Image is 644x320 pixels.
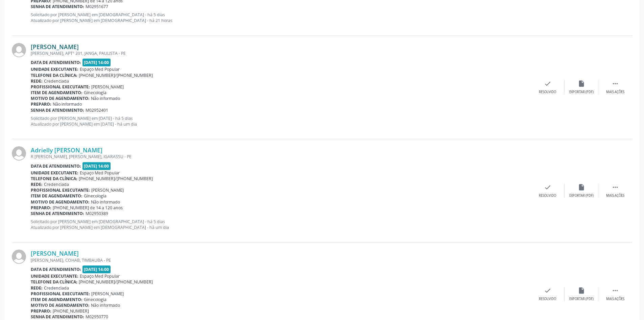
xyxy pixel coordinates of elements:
span: Espaço Med Popular [80,66,120,72]
span: Não informado [53,101,82,107]
span: Espaço Med Popular [80,170,120,176]
i: insert_drive_file [578,184,585,191]
p: Solicitado por [PERSON_NAME] em [DEMOGRAPHIC_DATA] - há 5 dias Atualizado por [PERSON_NAME] em [D... [31,12,531,23]
span: Ginecologia [84,297,106,302]
i:  [612,184,619,191]
b: Unidade executante: [31,170,78,176]
div: Mais ações [606,90,624,94]
div: Resolvido [539,193,556,198]
b: Telefone da clínica: [31,176,77,182]
p: Solicitado por [PERSON_NAME] em [DATE] - há 5 dias Atualizado por [PERSON_NAME] em [DATE] - há um... [31,115,531,127]
div: Exportar (PDF) [569,297,594,301]
span: Credenciada [44,182,69,187]
p: Solicitado por [PERSON_NAME] em [DEMOGRAPHIC_DATA] - há 5 dias Atualizado por [PERSON_NAME] em [D... [31,219,531,230]
b: Data de atendimento: [31,60,81,65]
div: Resolvido [539,90,556,94]
a: [PERSON_NAME] [31,43,79,50]
div: R [PERSON_NAME], [PERSON_NAME], IGARASSU - PE [31,154,531,159]
i:  [612,80,619,87]
div: Resolvido [539,297,556,301]
b: Motivo de agendamento: [31,302,90,308]
b: Item de agendamento: [31,193,82,199]
i: insert_drive_file [578,80,585,87]
div: Mais ações [606,193,624,198]
b: Senha de atendimento: [31,211,84,216]
b: Senha de atendimento: [31,314,84,320]
b: Unidade executante: [31,66,78,72]
span: Espaço Med Popular [80,273,120,279]
i: check [544,80,551,87]
span: Credenciada [44,78,69,84]
b: Motivo de agendamento: [31,199,90,205]
span: [PHONE_NUMBER] de 14 a 120 anos [53,205,123,211]
span: [PERSON_NAME] [91,187,124,193]
i:  [612,287,619,294]
a: [PERSON_NAME] [31,250,79,257]
span: M02952401 [86,107,108,113]
b: Profissional executante: [31,187,90,193]
span: Não informado [91,199,120,205]
i: check [544,287,551,294]
b: Profissional executante: [31,291,90,297]
img: img [12,43,26,57]
b: Rede: [31,285,43,291]
b: Item de agendamento: [31,90,82,95]
span: M02950770 [86,314,108,320]
span: [PERSON_NAME] [91,84,124,90]
span: [PHONE_NUMBER]/[PHONE_NUMBER] [79,176,153,182]
b: Unidade executante: [31,273,78,279]
img: img [12,146,26,161]
b: Motivo de agendamento: [31,95,90,101]
b: Telefone da clínica: [31,279,77,285]
span: [PHONE_NUMBER] [53,308,89,314]
span: [DATE] 14:00 [82,59,111,66]
i: check [544,184,551,191]
b: Item de agendamento: [31,297,82,302]
span: [PHONE_NUMBER]/[PHONE_NUMBER] [79,72,153,78]
b: Preparo: [31,205,51,211]
b: Profissional executante: [31,84,90,90]
span: M02950389 [86,211,108,216]
span: [DATE] 14:00 [82,265,111,273]
b: Rede: [31,182,43,187]
span: M02951677 [86,4,108,9]
span: Não informado [91,302,120,308]
a: Adrielly [PERSON_NAME] [31,146,102,154]
div: Exportar (PDF) [569,90,594,94]
b: Senha de atendimento: [31,107,84,113]
b: Preparo: [31,101,51,107]
b: Rede: [31,78,43,84]
img: img [12,250,26,264]
span: Ginecologia [84,193,106,199]
span: Credenciada [44,285,69,291]
div: [PERSON_NAME], APTº 201, JANGA, PAULISTA - PE [31,50,531,56]
span: Não informado [91,95,120,101]
span: [PHONE_NUMBER]/[PHONE_NUMBER] [79,279,153,285]
span: [DATE] 14:00 [82,162,111,170]
i: insert_drive_file [578,287,585,294]
div: Exportar (PDF) [569,193,594,198]
b: Data de atendimento: [31,266,81,272]
span: [PERSON_NAME] [91,291,124,297]
span: Ginecologia [84,90,106,95]
b: Telefone da clínica: [31,72,77,78]
b: Data de atendimento: [31,163,81,169]
div: [PERSON_NAME], COHAB, TIMBAUBA - PE [31,257,531,263]
b: Preparo: [31,308,51,314]
b: Senha de atendimento: [31,4,84,9]
div: Mais ações [606,297,624,301]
